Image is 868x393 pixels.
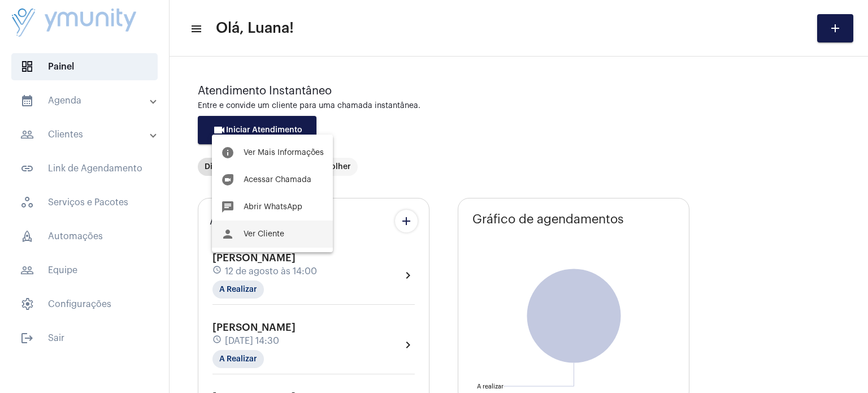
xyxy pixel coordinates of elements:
span: Acessar Chamada [244,176,311,184]
span: Ver Cliente [244,230,284,238]
mat-icon: duo [221,173,235,187]
span: Ver Mais Informações [244,149,324,157]
mat-icon: chat [221,200,235,214]
span: Abrir WhatsApp [244,203,302,211]
mat-icon: info [221,146,235,159]
mat-icon: person [221,227,235,241]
